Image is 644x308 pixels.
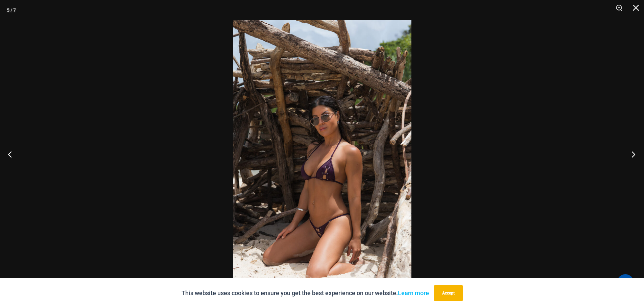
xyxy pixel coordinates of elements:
button: Next [619,137,644,171]
div: 5 / 7 [7,5,16,15]
button: Accept [434,285,463,301]
a: Learn more [398,289,429,297]
p: This website uses cookies to ensure you get the best experience on our website. [182,288,429,298]
img: Link Plum 3070 Tri Top 2031 Cheeky 07 [233,20,411,288]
